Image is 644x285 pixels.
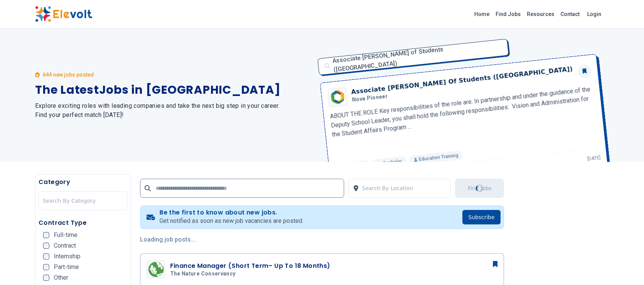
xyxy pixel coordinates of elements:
[159,216,303,226] p: Get notified as soon as new job vacancies are posted.
[43,253,49,259] input: Internship
[54,264,79,270] span: Part-time
[455,179,504,198] button: Find JobsLoading...
[170,271,236,277] span: The Nature Conservancy
[54,275,68,281] span: Other
[35,6,92,22] img: Elevolt
[159,209,303,216] h4: Be the first to know about new jobs.
[54,253,80,259] span: Internship
[140,235,504,244] p: Loading job posts...
[43,243,49,249] input: Contract
[35,101,313,120] h2: Explore exciting roles with leading companies and take the next big step in your career. Find you...
[471,8,493,20] a: Home
[475,183,485,193] div: Loading...
[583,6,606,22] a: Login
[43,264,49,270] input: Part-time
[39,218,127,227] h5: Contract Type
[524,8,557,20] a: Resources
[35,83,313,97] h1: The Latest Jobs in [GEOGRAPHIC_DATA]
[54,243,76,249] span: Contract
[54,232,77,238] span: Full-time
[148,262,164,277] img: The Nature Conservancy
[43,275,49,281] input: Other
[462,210,501,224] button: Subscribe
[606,248,644,285] iframe: Chat Widget
[170,261,330,271] h3: Finance Manager (Short Term– Up To 18 Months)
[43,232,49,238] input: Full-time
[39,178,127,187] h5: Category
[43,71,94,78] p: 644 new jobs posted
[493,8,524,20] a: Find Jobs
[557,8,583,20] a: Contact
